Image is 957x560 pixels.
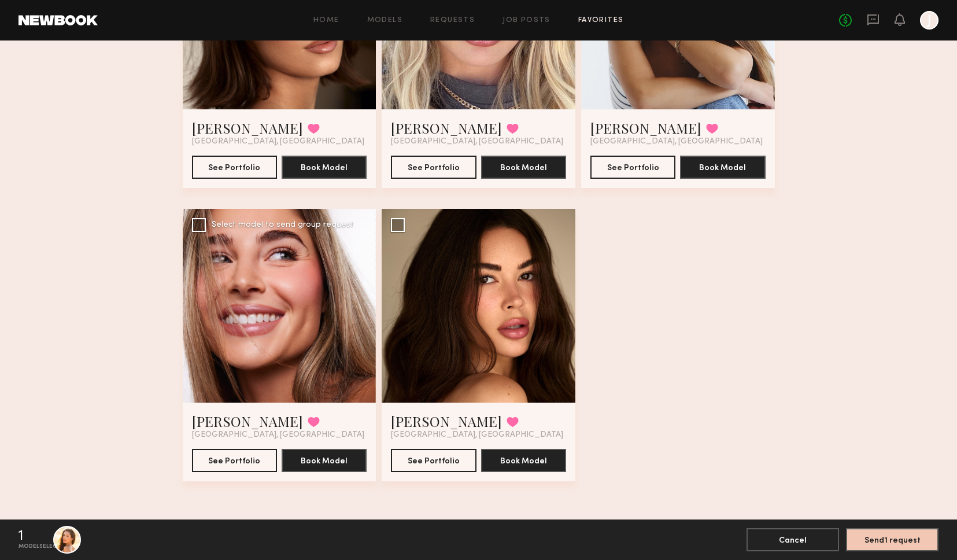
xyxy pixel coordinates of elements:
button: Cancel [747,528,839,551]
span: [GEOGRAPHIC_DATA], [GEOGRAPHIC_DATA] [590,137,763,146]
a: [PERSON_NAME] [192,412,303,430]
button: See Portfolio [590,156,675,179]
a: Book Model [282,162,367,172]
a: Job Posts [502,17,550,24]
button: See Portfolio [192,449,277,472]
a: Home [313,17,339,24]
button: Book Model [680,156,765,179]
span: [GEOGRAPHIC_DATA], [GEOGRAPHIC_DATA] [192,137,364,146]
button: Book Model [481,156,566,179]
button: See Portfolio [192,156,277,179]
span: [GEOGRAPHIC_DATA], [GEOGRAPHIC_DATA] [391,430,563,440]
button: See Portfolio [391,156,476,179]
button: Book Model [282,449,367,472]
a: Requests [430,17,475,24]
a: Book Model [481,455,566,465]
a: Book Model [282,455,367,465]
a: [PERSON_NAME] [192,119,303,137]
a: Book Model [481,162,566,172]
a: Favorites [578,17,624,24]
span: [GEOGRAPHIC_DATA], [GEOGRAPHIC_DATA] [391,137,563,146]
button: Send1 request [846,528,938,551]
span: [GEOGRAPHIC_DATA], [GEOGRAPHIC_DATA] [192,430,364,440]
a: Models [367,17,402,24]
a: [PERSON_NAME] [590,119,701,137]
a: [PERSON_NAME] [391,119,502,137]
div: model selected [19,543,68,550]
a: [PERSON_NAME] [391,412,502,430]
button: See Portfolio [391,449,476,472]
a: J [920,11,938,30]
button: Book Model [282,156,367,179]
div: Select model to send group request [212,221,354,229]
a: Book Model [680,162,765,172]
button: Book Model [481,449,566,472]
div: 1 [19,529,23,543]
